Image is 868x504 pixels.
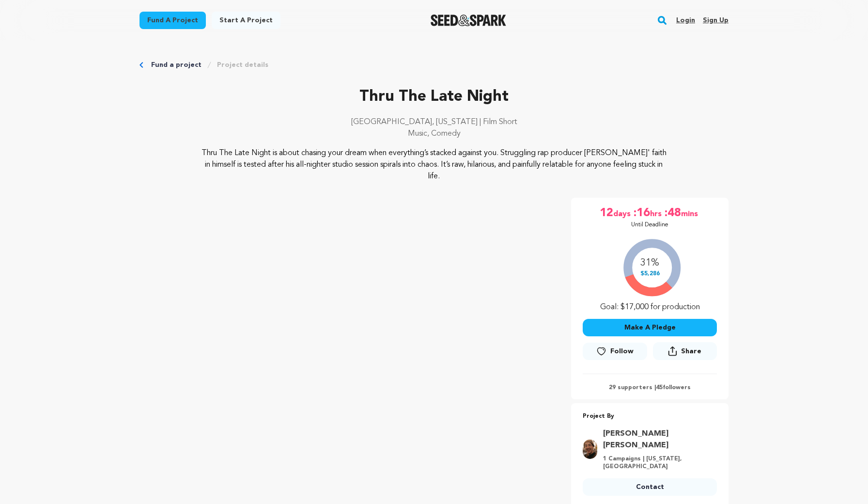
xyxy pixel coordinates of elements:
a: Sign up [703,13,728,28]
p: Project By [583,411,717,422]
div: Breadcrumb [139,60,728,70]
a: Login [676,13,695,28]
p: 29 supporters | followers [583,384,717,392]
p: Thru The Late Night [139,85,728,109]
p: Thru The Late Night is about chasing your dream when everything’s stacked against you. Struggling... [199,147,670,182]
span: Share [681,346,701,356]
a: Follow [583,343,647,360]
a: Fund a project [139,12,206,29]
a: Start a project [212,12,280,29]
a: Project details [217,60,268,70]
span: hrs [650,205,664,221]
span: 45 [656,385,663,391]
p: Until Deadline [631,221,668,229]
button: Share [653,342,717,360]
span: Follow [610,346,634,356]
span: Share [653,342,717,364]
button: Make A Pledge [583,319,717,336]
a: Contact [583,478,717,496]
span: :16 [633,205,650,221]
span: mins [681,205,700,221]
img: Seed&Spark Logo Dark Mode [431,15,507,26]
span: days [613,205,633,221]
a: Goto Tyler Patrick Jones profile [603,428,711,451]
a: Fund a project [151,60,201,70]
p: 1 Campaigns | [US_STATE], [GEOGRAPHIC_DATA] [603,455,711,471]
p: Music, Comedy [139,128,728,140]
span: :48 [664,205,681,221]
p: [GEOGRAPHIC_DATA], [US_STATE] | Film Short [139,116,728,128]
span: 12 [600,205,613,221]
img: c2b7fc1e64f2ce17.png [583,440,597,459]
a: Seed&Spark Homepage [431,15,507,26]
